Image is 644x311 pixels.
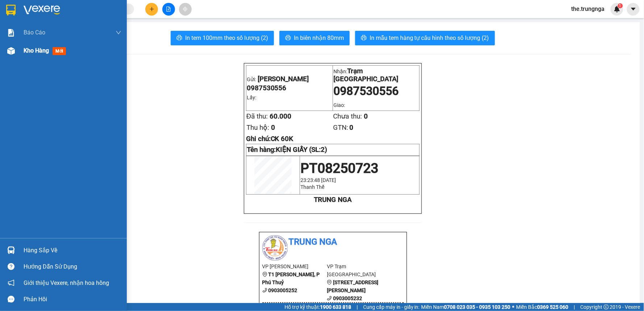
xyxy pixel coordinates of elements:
[512,306,515,308] span: ⚪️
[247,146,328,154] strong: Tên hàng:
[271,124,275,132] span: 0
[179,3,192,16] button: aim
[24,278,109,287] span: Giới thiệu Vexere, nhận hoa hồng
[246,124,269,132] span: Thu hộ:
[258,75,309,83] span: [PERSON_NAME]
[24,28,45,37] span: Báo cáo
[246,112,268,120] span: Đã thu:
[355,31,495,45] button: printerIn mẫu tem hàng tự cấu hình theo số lượng (2)
[421,303,511,311] span: Miền Nam
[269,287,298,293] b: 0903005252
[333,124,348,132] span: GTN:
[271,135,294,143] span: CK 60K
[276,146,328,154] span: KIỆN GIẤY (SL:
[566,4,611,13] span: the.trungnga
[246,135,294,143] span: Ghi chú:
[7,47,15,55] img: warehouse-icon
[50,31,96,55] li: VP Trạm [GEOGRAPHIC_DATA]
[300,184,324,190] span: Thanh Thể
[176,35,182,42] span: printer
[8,279,14,286] span: notification
[262,235,404,249] li: Trung Nga
[262,235,288,261] img: logo.jpg
[8,296,14,303] span: message
[247,95,256,100] span: Lấy:
[8,263,14,270] span: question-circle
[349,124,353,132] span: 0
[444,304,511,310] strong: 0708 023 035 - 0935 103 250
[285,35,291,42] span: printer
[327,279,378,293] b: [STREET_ADDRESS][PERSON_NAME]
[279,31,350,45] button: printerIn biên nhận 80mm
[614,6,620,12] img: icon-new-feature
[4,40,48,62] b: T1 [PERSON_NAME], P Phú Thuỷ
[327,296,332,301] span: phone
[247,84,287,92] span: 0987530556
[370,33,489,42] span: In mẫu tem hàng tự cấu hình theo số lượng (2)
[300,177,336,183] span: 23:23:48 [DATE]
[300,160,378,176] span: PT08250723
[618,3,623,8] sup: 1
[327,262,392,278] li: VP Trạm [GEOGRAPHIC_DATA]
[619,3,622,8] span: 1
[284,303,351,311] span: Hỗ trợ kỹ thuật:
[149,7,154,12] span: plus
[294,33,344,42] span: In biên nhận 80mm
[162,3,175,16] button: file-add
[537,304,569,310] strong: 0369 525 060
[4,4,105,17] li: Trung Nga
[333,112,362,120] span: Chưa thu:
[6,5,16,16] img: logo-vxr
[574,303,575,311] span: |
[166,7,171,12] span: file-add
[262,288,267,293] span: phone
[116,30,121,36] span: down
[314,196,352,204] strong: TRUNG NGA
[627,3,640,16] button: caret-down
[333,84,399,98] span: 0987530556
[333,67,398,83] span: Trạm [GEOGRAPHIC_DATA]
[364,112,368,120] span: 0
[262,272,267,277] span: environment
[262,271,320,285] b: T1 [PERSON_NAME], P Phú Thuỷ
[604,304,609,310] span: copyright
[145,3,158,16] button: plus
[327,280,332,285] span: environment
[4,4,29,29] img: logo.jpg
[247,75,332,83] p: Gửi:
[363,303,420,311] span: Cung cấp máy in - giấy in:
[24,294,121,305] div: Phản hồi
[24,261,121,272] div: Hướng dẫn sử dụng
[270,112,291,120] span: 60.000
[185,33,268,42] span: In tem 100mm theo số lượng (2)
[4,31,50,39] li: VP [PERSON_NAME]
[262,262,327,270] li: VP [PERSON_NAME]
[320,304,351,310] strong: 1900 633 818
[24,47,49,54] span: Kho hàng
[7,246,15,254] img: warehouse-icon
[630,6,637,12] span: caret-down
[183,7,188,12] span: aim
[321,146,328,154] span: 2)
[333,102,345,108] span: Giao:
[516,303,569,311] span: Miền Bắc
[333,67,419,83] p: Nhận:
[24,245,121,256] div: Hàng sắp về
[4,40,9,45] span: environment
[357,303,358,311] span: |
[7,29,15,37] img: solution-icon
[333,295,362,301] b: 0903005232
[53,47,66,55] span: mới
[361,35,367,42] span: printer
[171,31,274,45] button: printerIn tem 100mm theo số lượng (2)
